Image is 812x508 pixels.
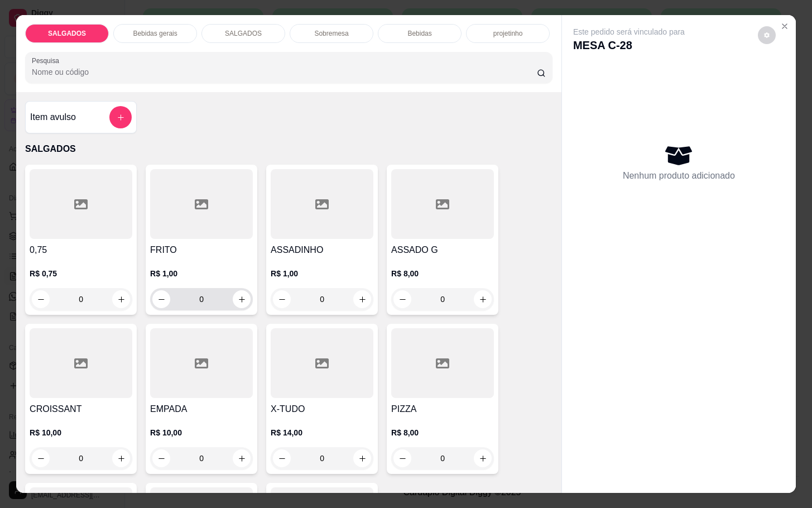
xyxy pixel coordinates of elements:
p: R$ 8,00 [391,268,494,279]
p: R$ 14,00 [271,427,373,438]
button: decrease-product-quantity [273,449,291,467]
button: decrease-product-quantity [758,26,776,44]
button: decrease-product-quantity [393,290,411,308]
p: projetinho [493,29,523,38]
p: Bebidas [407,29,431,38]
p: SALGADOS [225,29,262,38]
p: Nenhum produto adicionado [623,169,735,183]
p: Bebidas gerais [133,29,177,38]
p: SALGADOS [25,142,552,156]
h4: 0,75 [30,243,132,257]
input: Pesquisa [32,66,537,78]
label: Pesquisa [32,56,63,65]
p: SALGADOS [48,29,86,38]
p: Este pedido será vinculado para [573,26,685,37]
button: increase-product-quantity [474,449,492,467]
p: R$ 0,75 [30,268,132,279]
p: R$ 10,00 [150,427,253,438]
h4: PIZZA [391,402,494,416]
button: increase-product-quantity [474,290,492,308]
button: increase-product-quantity [112,449,130,467]
button: decrease-product-quantity [152,290,170,308]
p: R$ 10,00 [30,427,132,438]
p: R$ 8,00 [391,427,494,438]
h4: CROISSANT [30,402,132,416]
button: increase-product-quantity [353,290,371,308]
h4: ASSADINHO [271,243,373,257]
button: increase-product-quantity [112,290,130,308]
button: increase-product-quantity [233,449,251,467]
button: decrease-product-quantity [32,449,50,467]
h4: ASSADO G [391,243,494,257]
button: decrease-product-quantity [273,290,291,308]
h4: X-TUDO [271,402,373,416]
p: R$ 1,00 [150,268,253,279]
button: decrease-product-quantity [32,290,50,308]
button: Close [776,17,794,35]
p: Sobremesa [314,29,348,38]
p: MESA C-28 [573,37,685,53]
button: increase-product-quantity [233,290,251,308]
button: increase-product-quantity [353,449,371,467]
button: add-separate-item [109,106,132,128]
button: decrease-product-quantity [393,449,411,467]
h4: Item avulso [30,111,76,124]
h4: FRITO [150,243,253,257]
h4: EMPADA [150,402,253,416]
button: decrease-product-quantity [152,449,170,467]
p: R$ 1,00 [271,268,373,279]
